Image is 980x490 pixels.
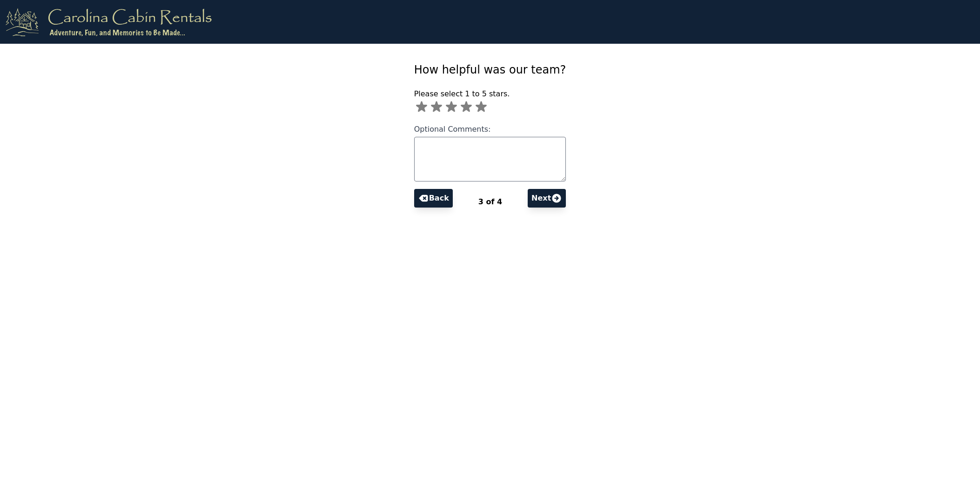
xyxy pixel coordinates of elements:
[478,197,502,206] span: 3 of 4
[414,189,453,208] button: Back
[414,88,566,100] p: Please select 1 to 5 stars.
[414,63,566,76] span: How helpful was our team?
[414,125,491,134] span: Optional Comments:
[528,189,566,208] button: Next
[6,7,212,36] img: logo.png
[414,137,566,181] textarea: Optional Comments:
